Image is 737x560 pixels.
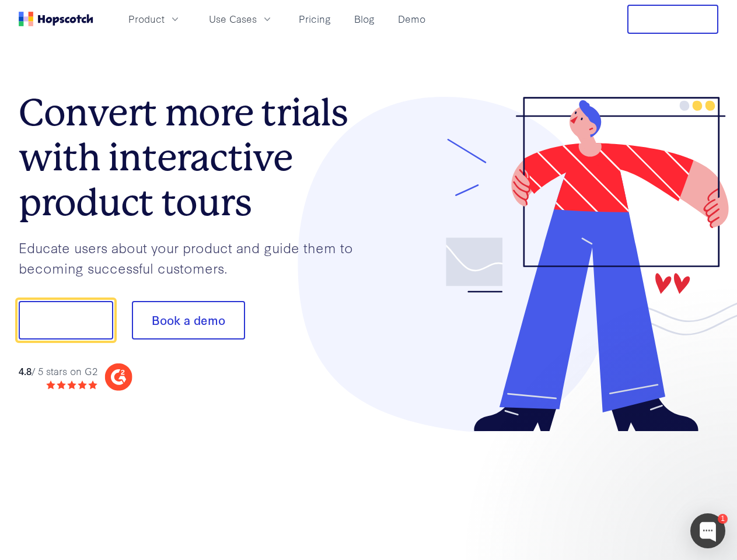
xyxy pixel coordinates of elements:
div: 1 [718,514,728,524]
h1: Convert more trials with interactive product tours [19,90,369,225]
button: Use Cases [202,9,280,29]
a: Blog [350,9,379,29]
strong: 4.8 [19,364,32,377]
button: Book a demo [132,301,245,339]
button: Product [121,9,188,29]
span: Use Cases [209,12,257,26]
a: Demo [393,9,430,29]
button: Free Trial [627,5,718,34]
a: Pricing [294,9,336,29]
button: Show me! [19,301,113,339]
p: Educate users about your product and guide them to becoming successful customers. [19,237,369,278]
a: Home [19,12,93,26]
div: / 5 stars on G2 [19,364,97,379]
span: Product [128,12,165,26]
